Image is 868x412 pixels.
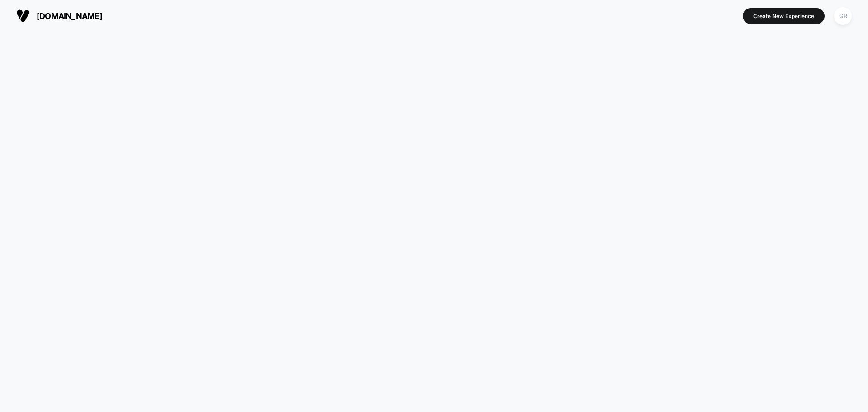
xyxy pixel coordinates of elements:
img: Visually logo [16,9,30,23]
button: GR [831,7,854,25]
span: [DOMAIN_NAME] [37,11,102,21]
button: Create New Experience [743,8,825,24]
div: GR [834,7,852,25]
button: [DOMAIN_NAME] [14,9,105,23]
